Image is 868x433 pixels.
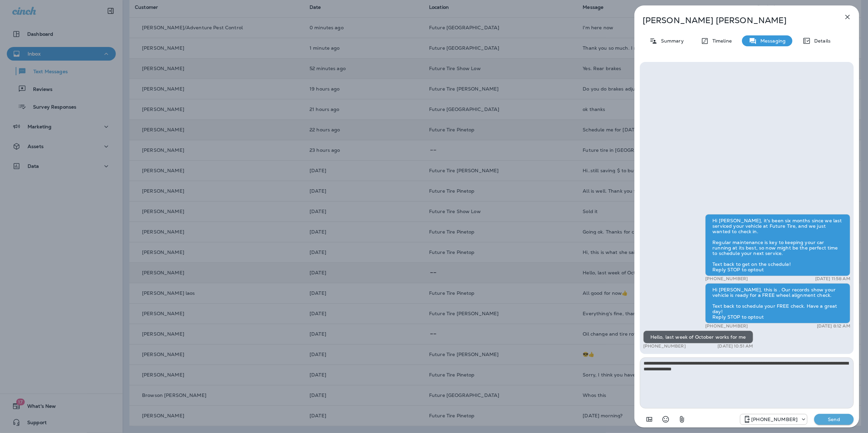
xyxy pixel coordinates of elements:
[718,343,753,349] p: [DATE] 10:51 AM
[811,38,831,44] p: Details
[817,323,850,329] p: [DATE] 8:12 AM
[643,413,656,426] button: Add in a premade template
[643,343,686,349] p: [PHONE_NUMBER]
[659,413,673,426] button: Select an emoji
[814,414,854,425] button: Send
[643,16,828,25] p: [PERSON_NAME] [PERSON_NAME]
[658,38,684,44] p: Summary
[740,415,807,423] div: +1 (928) 232-1970
[757,38,786,44] p: Messaging
[751,417,798,422] p: [PHONE_NUMBER]
[705,283,850,323] div: Hi [PERSON_NAME], this is . Our records show your vehicle is ready for a FREE wheel alignment che...
[705,214,850,276] div: Hi [PERSON_NAME], it's been six months since we last serviced your vehicle at Future Tire, and we...
[709,38,732,44] p: Timeline
[705,276,748,282] p: [PHONE_NUMBER]
[643,331,753,343] div: Hello, last week of October works for me
[820,416,848,422] p: Send
[815,276,850,282] p: [DATE] 11:58 AM
[705,323,748,329] p: [PHONE_NUMBER]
